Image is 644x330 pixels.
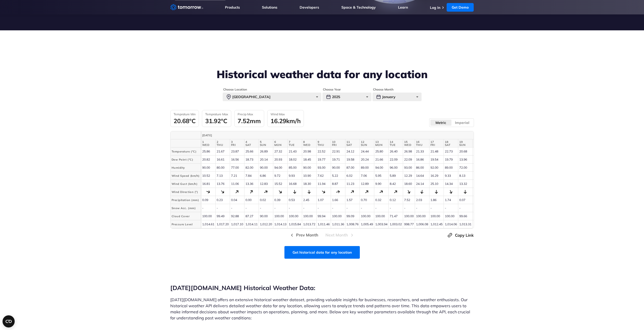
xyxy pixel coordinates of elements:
[289,140,301,143] span: 7
[403,180,415,188] td: 18.60
[244,147,259,156] td: 25.66
[429,212,444,220] td: 100.00
[225,5,240,10] a: Products
[273,180,287,188] td: 15.52
[215,156,230,164] td: 16.61
[345,220,360,228] td: 1,008.76
[302,147,316,156] td: 20.98
[215,172,230,180] td: 7.13
[444,196,458,204] td: 1.74
[303,140,315,143] span: 8
[360,164,374,172] td: 89.00
[262,5,277,10] a: Solutions
[238,117,261,125] div: 7.52mm
[287,232,320,238] button: Prev Month
[415,164,429,172] td: 86.00
[307,190,311,194] div: 175.52°
[174,112,196,116] h3: Temprature Min
[331,147,345,156] td: 22.91
[458,147,472,156] td: 20.68
[244,164,259,172] td: 82.00
[345,156,360,164] td: 19.58
[458,156,472,164] td: 13.96
[429,172,444,180] td: 16.29
[171,220,201,228] th: Pressure Level
[244,180,259,188] td: 13.36
[316,172,331,180] td: 7.62
[316,220,331,228] td: 1,011.46
[296,232,318,238] span: Prev Month
[331,156,345,164] td: 19.71
[230,156,244,164] td: 16.56
[374,212,388,220] td: 100.00
[459,143,471,146] span: SUN
[331,220,345,228] td: 1,011.36
[346,140,359,143] span: 11
[403,164,415,172] td: 93.00
[331,196,345,204] td: 1.66
[215,204,230,212] td: -
[234,189,240,194] div: 45.94°
[302,220,316,228] td: 1,013.72
[451,119,473,126] label: Imperial
[316,196,331,204] td: 1.07
[403,212,415,220] td: 100.00
[259,212,273,220] td: 90.00
[259,156,273,164] td: 20.14
[331,212,345,220] td: 100.00
[171,188,201,196] th: Wind Direction (°)
[273,156,287,164] td: 20.93
[287,220,302,228] td: 1,015.84
[388,220,403,228] td: 1,003.02
[390,140,402,143] span: 14
[388,164,403,172] td: 96.00
[374,172,388,180] td: 5.95
[171,172,201,180] th: Wind Speed (km/h)
[223,93,321,101] div: [GEOGRAPHIC_DATA]
[318,140,330,143] span: 9
[260,143,272,146] span: SUN
[245,143,258,146] span: SAT
[360,156,374,164] td: 20.24
[217,143,229,146] span: THU
[458,172,472,180] td: 8.13
[398,5,408,10] a: Learn
[463,190,467,194] div: 179.08°
[170,4,203,11] a: Home link
[458,212,472,220] td: 99.66
[403,204,415,212] td: -
[444,220,458,228] td: 1,014.06
[215,220,230,228] td: 1,017.20
[231,143,243,146] span: FRI
[316,156,331,164] td: 19.77
[230,147,244,156] td: 23.87
[429,164,444,172] td: 92.00
[430,119,452,126] label: Metric
[259,196,273,204] td: 0.02
[455,232,474,238] span: Copy Link
[170,297,474,321] p: [DATE][DOMAIN_NAME] offers an extensive historical weather dataset, providing valuable insights f...
[430,5,440,10] a: Log In
[458,220,472,228] td: 1,013.31
[287,147,302,156] td: 21.43
[331,204,345,212] td: -
[403,196,415,204] td: 7.52
[458,180,472,188] td: 13.32
[201,147,215,156] td: 25.86
[171,147,201,156] th: Temperature (°C)
[472,172,487,180] td: 4.66
[170,284,474,292] h2: [DATE][DOMAIN_NAME] Historical Weather Data:
[215,212,230,220] td: 99.49
[201,212,215,220] td: 100.00
[201,180,215,188] td: 16.81
[201,204,215,212] td: -
[444,212,458,220] td: 100.00
[416,143,428,146] span: THU
[245,140,258,143] span: 4
[171,164,201,172] th: Humidity
[350,189,355,194] div: 53.31°
[201,164,215,172] td: 90.00
[429,156,444,164] td: 19.54
[287,204,302,212] td: -
[202,143,214,146] span: WED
